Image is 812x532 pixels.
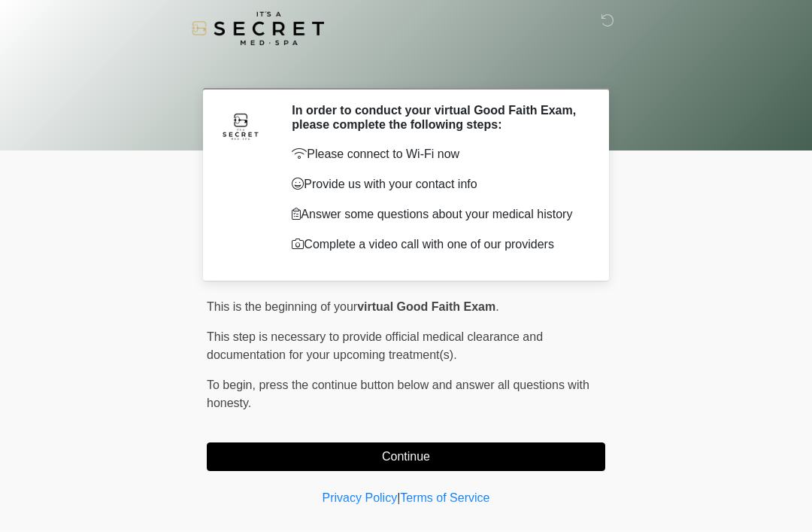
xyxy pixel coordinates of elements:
[323,491,398,504] a: Privacy Policy
[292,175,583,193] p: Provide us with your contact info
[207,378,259,391] span: To begin,
[400,491,489,504] a: Terms of Service
[292,103,583,132] h2: In order to conduct your virtual Good Faith Exam, please complete the following steps:
[292,205,583,223] p: Answer some questions about your medical history
[195,54,617,82] h1: ‎ ‎
[495,300,498,313] span: .
[207,330,543,361] span: This step is necessary to provide official medical clearance and documentation for your upcoming ...
[292,145,583,163] p: Please connect to Wi-Fi now
[207,378,589,409] span: press the continue button below and answer all questions with honesty.
[292,236,583,254] p: Complete a video call with one of our providers
[207,300,357,313] span: This is the beginning of your
[192,11,324,45] img: It's A Secret Med Spa Logo
[207,442,605,471] button: Continue
[218,103,263,148] img: Agent Avatar
[397,491,400,504] a: |
[357,300,495,313] strong: virtual Good Faith Exam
